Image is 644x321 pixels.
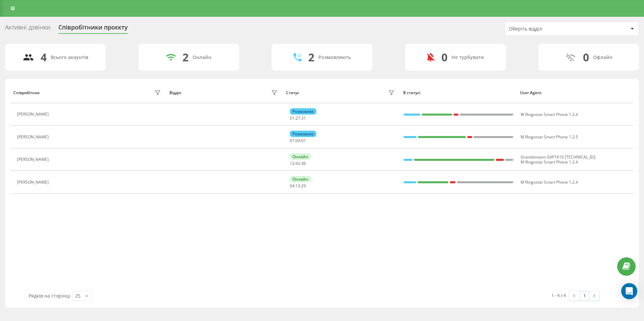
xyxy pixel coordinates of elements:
[58,24,128,34] div: Співробітники проєкту
[593,55,612,60] div: Офлайн
[290,153,311,160] div: Онлайн
[521,154,595,160] span: Grandstream GXP1610 [TECHNICAL_ID]
[301,183,306,189] span: 29
[290,161,306,166] div: : :
[290,115,294,121] span: 01
[509,26,589,32] div: Оберіть відділ
[51,55,88,60] div: Всього акаунтів
[579,291,589,301] a: 1
[17,180,50,185] div: [PERSON_NAME]
[583,51,589,64] div: 0
[296,115,300,121] span: 27
[41,51,47,64] div: 4
[521,112,578,117] span: W Ringostat Smart Phone 1.2.4
[290,108,316,115] div: Розмовляє
[290,160,294,166] span: 12
[29,293,70,299] span: Рядків на сторінці
[17,112,50,117] div: [PERSON_NAME]
[290,116,306,121] div: : :
[403,90,514,95] div: В статусі
[318,55,351,60] div: Розмовляють
[290,184,306,188] div: : :
[521,159,578,165] span: M Ringostat Smart Phone 1.2.4
[521,179,578,185] span: M Ringostat Smart Phone 1.2.4
[193,55,211,60] div: Онлайн
[551,292,566,299] div: 1 - 4 з 4
[520,90,631,95] div: User Agent
[17,135,50,139] div: [PERSON_NAME]
[182,51,189,64] div: 2
[5,24,50,34] div: Активні дзвінки
[521,134,578,140] span: M Ringostat Smart Phone 1.2.5
[290,138,294,143] span: 01
[290,138,306,143] div: : :
[441,51,447,64] div: 0
[296,183,300,189] span: 13
[75,293,80,299] div: 25
[290,131,316,137] div: Розмовляє
[301,160,306,166] span: 36
[296,138,300,143] span: 04
[290,176,311,182] div: Онлайн
[169,90,181,95] div: Відділ
[290,183,294,189] span: 04
[13,90,40,95] div: Співробітник
[17,157,50,162] div: [PERSON_NAME]
[308,51,314,64] div: 2
[621,283,637,299] div: Open Intercom Messenger
[301,138,306,143] span: 01
[296,160,300,166] span: 42
[451,55,484,60] div: Не турбувати
[301,115,306,121] span: 31
[286,90,299,95] div: Статус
